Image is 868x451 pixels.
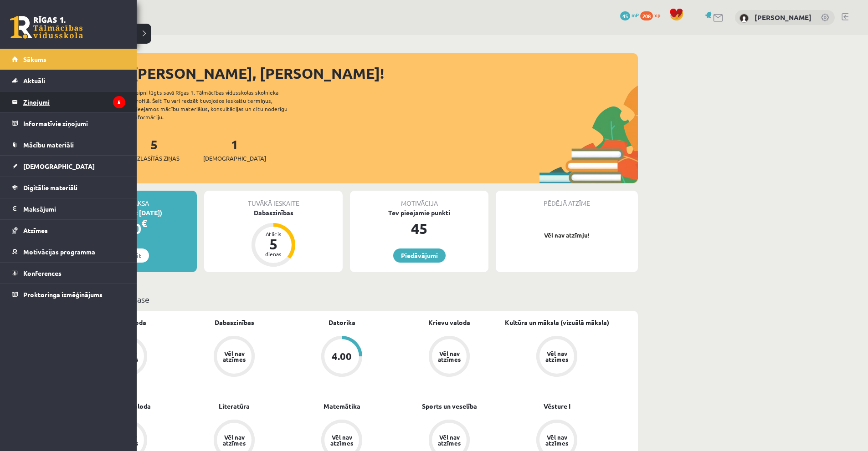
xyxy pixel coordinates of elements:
[204,208,343,218] div: Dabaszinības
[113,96,125,108] i: 5
[12,241,125,262] a: Motivācijas programma
[288,336,395,379] a: 4.00
[496,191,638,208] div: Pēdējā atzīme
[23,162,95,170] span: [DEMOGRAPHIC_DATA]
[500,231,633,240] p: Vēl nav atzīmju!
[654,11,660,19] span: xp
[23,183,77,192] span: Digitālie materiāli
[544,350,570,362] div: Vēl nav atzīmes
[503,336,611,379] a: Vēl nav atzīmes
[12,198,125,219] a: Maksājumi
[23,226,48,234] span: Atzīmes
[620,11,639,19] a: 45 mP
[12,49,125,70] a: Sākums
[393,248,446,263] a: Piedāvājumi
[133,88,303,121] div: Laipni lūgts savā Rīgas 1. Tālmācības vidusskolas skolnieka profilā. Šeit Tu vari redzēt tuvojošo...
[260,231,287,237] div: Atlicis
[260,237,287,251] div: 5
[350,191,488,208] div: Motivācija
[12,156,125,177] a: [DEMOGRAPHIC_DATA]
[203,136,266,163] a: 1[DEMOGRAPHIC_DATA]
[740,14,749,23] img: Stepans Grigorjevs
[755,13,812,22] a: [PERSON_NAME]
[505,318,609,327] a: Kultūra un māksla (vizuālā māksla)
[23,269,62,277] span: Konferences
[23,198,125,219] legend: Maksājumi
[437,434,462,446] div: Vēl nav atzīmes
[12,220,125,241] a: Atzīmes
[544,434,570,446] div: Vēl nav atzīmes
[23,91,125,112] legend: Ziņojumi
[332,351,352,361] div: 4.00
[422,401,477,411] a: Sports un veselība
[23,76,45,85] span: Aktuāli
[141,217,147,230] span: €
[221,434,247,446] div: Vēl nav atzīmes
[260,251,287,257] div: dienas
[329,434,354,446] div: Vēl nav atzīmes
[219,401,250,411] a: Literatūra
[204,191,343,208] div: Tuvākā ieskaite
[350,218,488,239] div: 45
[128,136,180,163] a: 5Neizlasītās ziņas
[128,154,180,163] span: Neizlasītās ziņas
[437,350,462,362] div: Vēl nav atzīmes
[350,208,488,218] div: Tev pieejamie punkti
[221,350,247,362] div: Vēl nav atzīmes
[329,318,355,327] a: Datorika
[544,401,570,411] a: Vēsture I
[23,290,103,299] span: Proktoringa izmēģinājums
[12,91,125,112] a: Ziņojumi5
[23,248,95,256] span: Motivācijas programma
[640,11,665,19] a: 208 xp
[215,318,254,327] a: Dabaszinības
[12,177,125,198] a: Digitālie materiāli
[632,11,639,19] span: mP
[10,16,83,39] a: Rīgas 1. Tālmācības vidusskola
[132,62,638,84] div: [PERSON_NAME], [PERSON_NAME]!
[395,336,503,379] a: Vēl nav atzīmes
[23,141,74,149] span: Mācību materiāli
[12,284,125,305] a: Proktoringa izmēģinājums
[428,318,470,327] a: Krievu valoda
[203,154,266,163] span: [DEMOGRAPHIC_DATA]
[12,70,125,91] a: Aktuāli
[640,11,653,20] span: 208
[23,55,46,63] span: Sākums
[23,113,125,134] legend: Informatīvie ziņojumi
[180,336,288,379] a: Vēl nav atzīmes
[620,11,630,20] span: 45
[12,134,125,155] a: Mācību materiāli
[58,293,634,305] p: Mācību plāns 10.b1 klase
[12,263,125,284] a: Konferences
[324,401,360,411] a: Matemātika
[204,208,343,268] a: Dabaszinības Atlicis 5 dienas
[12,113,125,134] a: Informatīvie ziņojumi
